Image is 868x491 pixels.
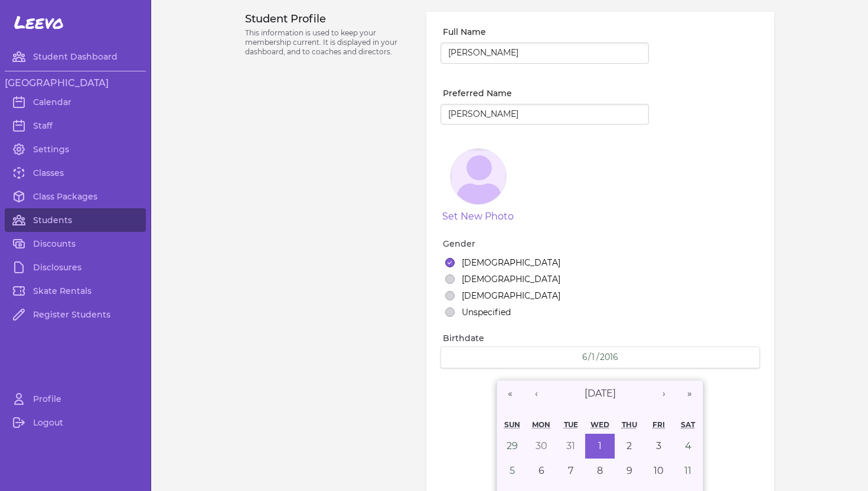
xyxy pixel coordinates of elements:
[527,459,556,483] button: June 6, 2016
[245,28,412,57] p: This information is used to keep your membership current. It is displayed in your dashboard, and ...
[5,90,146,114] a: Calendar
[622,420,637,429] abbr: Thursday
[5,208,146,232] a: Students
[656,440,661,451] abbr: June 3, 2016
[685,440,691,451] abbr: June 4, 2016
[527,434,556,459] button: May 30, 2016
[536,440,547,451] abbr: May 30, 2016
[585,434,615,459] button: June 1, 2016
[523,381,549,407] button: ‹
[644,459,674,483] button: June 10, 2016
[5,256,146,279] a: Disclosures
[510,465,515,476] abbr: June 5, 2016
[5,185,146,208] a: Class Packages
[652,420,665,429] abbr: Friday
[651,381,677,407] button: ›
[598,440,602,451] abbr: June 1, 2016
[644,434,674,459] button: June 3, 2016
[5,161,146,185] a: Classes
[626,465,632,476] abbr: June 9, 2016
[677,381,703,407] button: »
[5,232,146,256] a: Discounts
[443,238,760,250] label: Gender
[497,459,527,483] button: June 5, 2016
[5,114,146,138] a: Staff
[14,12,64,33] span: Leevo
[443,332,760,344] label: Birthdate
[556,434,586,459] button: May 31, 2016
[462,290,560,302] label: [DEMOGRAPHIC_DATA]
[532,420,550,429] abbr: Monday
[556,459,586,483] button: June 7, 2016
[588,351,591,363] span: /
[462,257,560,269] label: [DEMOGRAPHIC_DATA]
[442,210,514,224] button: Set New Photo
[674,434,703,459] button: June 4, 2016
[590,420,609,429] abbr: Wednesday
[443,87,649,99] label: Preferred Name
[504,420,520,429] abbr: Sunday
[5,138,146,161] a: Settings
[245,12,412,26] h3: Student Profile
[497,381,523,407] button: «
[674,459,703,483] button: June 11, 2016
[497,434,527,459] button: May 29, 2016
[462,273,560,285] label: [DEMOGRAPHIC_DATA]
[585,388,616,399] span: [DATE]
[539,465,544,476] abbr: June 6, 2016
[566,440,575,451] abbr: May 31, 2016
[507,440,518,451] abbr: May 29, 2016
[5,45,146,68] a: Student Dashboard
[5,387,146,411] a: Profile
[599,352,619,363] input: YYYY
[615,459,644,483] button: June 9, 2016
[5,411,146,434] a: Logout
[568,465,573,476] abbr: June 7, 2016
[462,306,511,318] label: Unspecified
[5,279,146,303] a: Skate Rentals
[654,465,664,476] abbr: June 10, 2016
[585,459,615,483] button: June 8, 2016
[681,420,695,429] abbr: Saturday
[597,465,603,476] abbr: June 8, 2016
[440,104,649,125] input: Richard
[596,351,599,363] span: /
[582,352,588,363] input: MM
[684,465,691,476] abbr: June 11, 2016
[549,381,651,407] button: [DATE]
[5,76,146,90] h3: [GEOGRAPHIC_DATA]
[615,434,644,459] button: June 2, 2016
[440,42,649,64] input: Richard Button
[443,26,649,38] label: Full Name
[564,420,578,429] abbr: Tuesday
[591,352,597,363] input: DD
[626,440,632,451] abbr: June 2, 2016
[5,303,146,326] a: Register Students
